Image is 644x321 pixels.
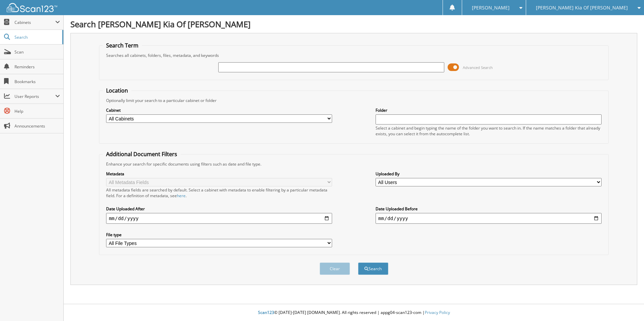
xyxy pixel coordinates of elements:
label: Metadata [106,171,332,177]
span: Help [14,108,60,114]
button: Search [358,262,388,275]
span: Announcements [14,123,60,129]
input: end [376,213,602,224]
span: Scan [14,49,60,55]
label: Folder [376,107,602,113]
label: File type [106,232,332,238]
div: Searches all cabinets, folders, files, metadata, and keywords [103,52,605,58]
span: [PERSON_NAME] [472,6,510,10]
span: Advanced Search [463,65,493,70]
button: Clear [320,262,350,275]
div: Enhance your search for specific documents using filters such as date and file type. [103,161,605,167]
legend: Additional Document Filters [103,150,181,158]
span: Scan123 [258,310,274,315]
a: here [177,193,186,199]
input: start [106,213,332,224]
span: Cabinets [14,20,55,25]
legend: Location [103,87,131,94]
label: Date Uploaded After [106,206,332,212]
span: User Reports [14,94,55,99]
img: scan123-logo-white.svg [7,3,57,12]
label: Cabinet [106,107,332,113]
span: Bookmarks [14,79,60,84]
label: Uploaded By [376,171,602,177]
div: Select a cabinet and begin typing the name of the folder you want to search in. If the name match... [376,125,602,137]
div: All metadata fields are searched by default. Select a cabinet with metadata to enable filtering b... [106,187,332,199]
span: [PERSON_NAME] Kia Of [PERSON_NAME] [536,6,628,10]
span: Reminders [14,64,60,70]
div: © [DATE]-[DATE] [DOMAIN_NAME]. All rights reserved | appg04-scan123-com | [64,305,644,321]
legend: Search Term [103,42,142,49]
div: Optionally limit your search to a particular cabinet or folder [103,98,605,103]
label: Date Uploaded Before [376,206,602,212]
a: Privacy Policy [425,310,450,315]
span: Search [14,34,59,40]
h1: Search [PERSON_NAME] Kia Of [PERSON_NAME] [70,19,637,30]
